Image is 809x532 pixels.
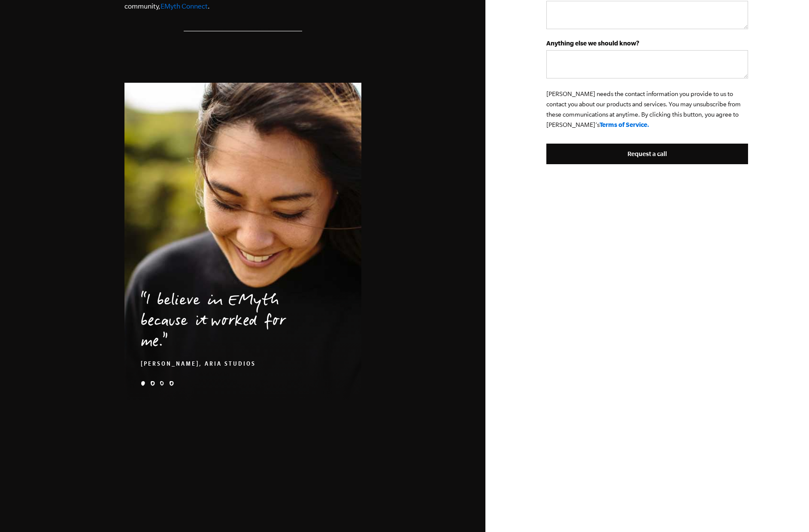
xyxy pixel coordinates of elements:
[161,2,208,10] a: EMyth Connect
[141,361,256,368] cite: [PERSON_NAME], Aria Studios
[141,292,319,353] p: I believe in EMyth because it worked for me.
[546,89,748,130] p: [PERSON_NAME] needs the contact information you provide to us to contact you about our products a...
[600,121,649,128] a: Terms of Service.
[546,144,748,164] input: Request a call
[766,491,809,532] iframe: Chat Widget
[546,39,639,47] strong: Anything else we should know?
